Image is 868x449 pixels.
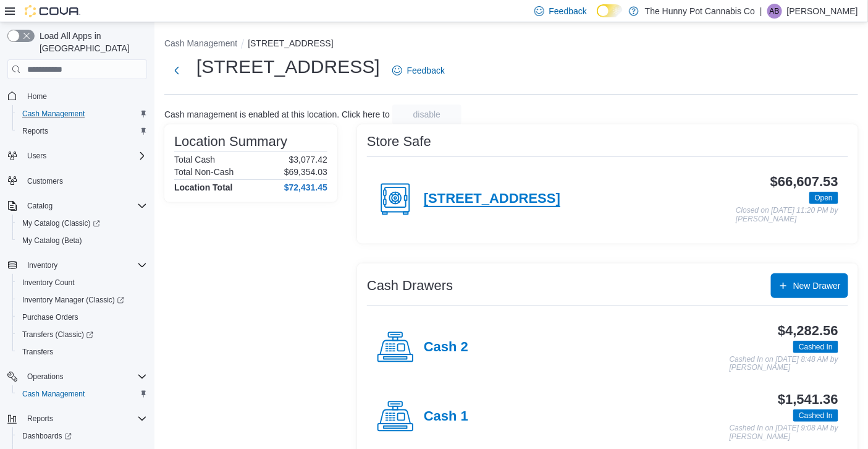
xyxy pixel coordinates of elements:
[27,92,47,101] span: Home
[22,411,58,426] button: Reports
[793,280,841,292] span: New Drawer
[12,274,152,291] button: Inventory Count
[392,105,461,124] button: disable
[164,109,390,119] p: Cash management is enabled at this location. Click here to
[730,356,838,372] p: Cashed In on [DATE] 8:48 AM by [PERSON_NAME]
[164,38,237,48] button: Cash Management
[793,341,838,353] span: Cashed In
[17,327,147,342] span: Transfers (Classic)
[22,109,85,119] span: Cash Management
[770,174,838,189] h3: $66,607.53
[22,174,68,189] a: Customers
[793,409,838,422] span: Cashed In
[17,233,147,248] span: My Catalog (Beta)
[22,89,52,104] a: Home
[22,258,62,273] button: Inventory
[22,126,48,136] span: Reports
[22,148,51,163] button: Users
[22,347,53,357] span: Transfers
[17,216,147,231] span: My Catalog (Classic)
[778,323,838,338] h3: $4,282.56
[196,54,380,79] h1: [STREET_ADDRESS]
[174,134,287,149] h3: Location Summary
[2,87,152,105] button: Home
[22,389,85,399] span: Cash Management
[284,182,327,192] h4: $72,431.45
[787,4,858,19] p: [PERSON_NAME]
[407,64,445,77] span: Feedback
[424,191,560,207] h4: [STREET_ADDRESS]
[17,216,105,231] a: My Catalog (Classic)
[17,387,90,401] a: Cash Management
[367,134,431,149] h3: Store Safe
[597,4,623,17] input: Dark Mode
[799,341,833,353] span: Cashed In
[289,155,327,165] p: $3,077.42
[17,344,147,359] span: Transfers
[2,147,152,165] button: Users
[12,326,152,343] a: Transfers (Classic)
[12,291,152,309] a: Inventory Manager (Classic)
[12,232,152,249] button: My Catalog (Beta)
[760,4,762,19] p: |
[597,17,597,18] span: Dark Mode
[645,4,755,19] p: The Hunny Pot Cannabis Co
[12,122,152,140] button: Reports
[22,278,75,288] span: Inventory Count
[164,58,189,83] button: Next
[174,167,234,177] h6: Total Non-Cash
[17,106,147,121] span: Cash Management
[17,106,90,121] a: Cash Management
[424,409,468,425] h4: Cash 1
[736,207,838,223] p: Closed on [DATE] 11:20 PM by [PERSON_NAME]
[2,368,152,385] button: Operations
[22,295,124,305] span: Inventory Manager (Classic)
[12,343,152,361] button: Transfers
[22,88,147,103] span: Home
[164,37,858,52] nav: An example of EuiBreadcrumbs
[367,278,453,293] h3: Cash Drawers
[27,176,63,186] span: Customers
[770,4,780,19] span: AB
[22,369,69,384] button: Operations
[12,427,152,445] a: Dashboards
[22,312,78,322] span: Purchase Orders
[17,344,58,359] a: Transfers
[248,38,333,48] button: [STREET_ADDRESS]
[17,429,147,443] span: Dashboards
[17,387,147,401] span: Cash Management
[2,257,152,274] button: Inventory
[17,275,80,290] a: Inventory Count
[17,310,83,325] a: Purchase Orders
[22,258,147,273] span: Inventory
[12,309,152,326] button: Purchase Orders
[27,372,64,382] span: Operations
[27,201,53,211] span: Catalog
[22,236,82,246] span: My Catalog (Beta)
[22,218,100,228] span: My Catalog (Classic)
[22,148,147,163] span: Users
[12,215,152,232] a: My Catalog (Classic)
[22,431,72,441] span: Dashboards
[17,429,77,443] a: Dashboards
[35,30,147,54] span: Load All Apps in [GEOGRAPHIC_DATA]
[174,155,215,165] h6: Total Cash
[17,310,147,325] span: Purchase Orders
[809,192,838,204] span: Open
[2,197,152,215] button: Catalog
[387,58,450,83] a: Feedback
[27,414,53,424] span: Reports
[549,5,587,17] span: Feedback
[17,233,87,248] a: My Catalog (Beta)
[767,4,782,19] div: Angeline Buck
[27,151,46,161] span: Users
[22,411,147,426] span: Reports
[771,273,848,298] button: New Drawer
[12,385,152,403] button: Cash Management
[730,424,838,441] p: Cashed In on [DATE] 9:08 AM by [PERSON_NAME]
[17,275,147,290] span: Inventory Count
[22,199,57,213] button: Catalog
[17,293,147,307] span: Inventory Manager (Classic)
[413,108,440,121] span: disable
[22,199,147,213] span: Catalog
